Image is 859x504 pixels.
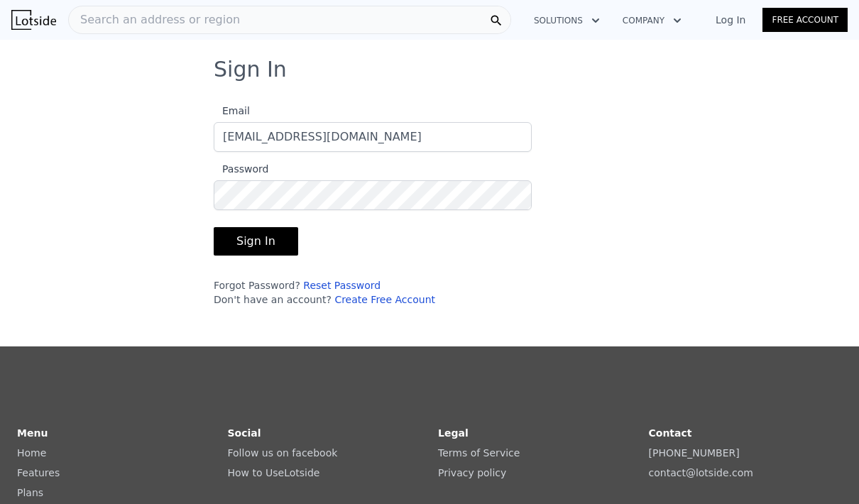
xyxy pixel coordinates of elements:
[228,447,338,459] a: Follow us on facebook
[438,427,469,439] strong: Legal
[214,122,532,152] input: Email
[611,8,693,33] button: Company
[214,278,532,307] div: Forgot Password? Don't have an account?
[228,467,320,478] a: How to UseLotside
[214,105,250,116] span: Email
[762,8,848,32] a: Free Account
[214,163,268,175] span: Password
[17,467,60,478] a: Features
[17,427,48,439] strong: Menu
[438,447,520,459] a: Terms of Service
[214,227,298,256] button: Sign In
[438,467,506,478] a: Privacy policy
[649,427,692,439] strong: Contact
[649,467,753,478] a: contact@lotside.com
[334,294,435,305] a: Create Free Account
[17,447,46,459] a: Home
[214,57,645,82] h3: Sign In
[214,180,532,210] input: Password
[522,8,611,33] button: Solutions
[11,10,56,30] img: Lotside
[303,280,381,291] a: Reset Password
[17,487,43,498] a: Plans
[649,447,740,459] a: [PHONE_NUMBER]
[699,13,762,27] a: Log In
[228,427,261,439] strong: Social
[69,11,240,28] span: Search an address or region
